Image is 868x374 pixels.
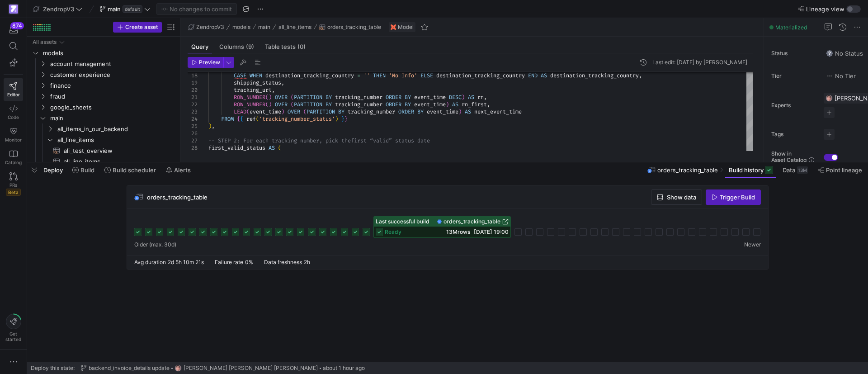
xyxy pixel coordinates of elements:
span: THEN [373,72,386,79]
img: No tier [826,72,833,80]
span: , [484,94,487,101]
span: event_time [427,108,458,115]
span: ZendropV3 [43,5,74,13]
span: customer experience [50,70,175,80]
span: BY [325,94,332,101]
a: Catalog [4,146,23,169]
span: ( [265,101,269,108]
span: Preview [199,59,220,66]
div: Press SPACE to select this row. [31,156,176,167]
span: ELSE [420,72,433,79]
button: backend_invoice_details updatehttps://storage.googleapis.com/y42-prod-data-exchange/images/G2kHvx... [78,362,367,374]
div: 20 [188,86,198,94]
span: models [232,24,250,30]
button: Show data [651,189,702,205]
span: fraud [50,91,175,102]
span: all_items_in_our_backend [57,124,175,134]
span: ( [246,108,250,115]
div: Press SPACE to select this row. [31,69,176,80]
span: ) [269,101,272,108]
div: Press SPACE to select this row. [31,102,176,113]
span: BY [417,108,424,115]
span: Code [8,114,19,120]
span: PARTITION [307,108,335,115]
span: (0) [297,44,306,50]
span: about 1 hour ago [323,365,365,371]
span: Trigger Build [720,194,755,201]
span: event_time [414,101,446,108]
span: event_time [250,108,281,115]
span: Build history [729,166,764,174]
span: No Tier [826,72,856,80]
button: Build [68,162,99,178]
span: tracking_number [335,94,382,101]
span: main [258,24,270,30]
img: https://storage.googleapis.com/y42-prod-data-exchange/images/qZXOSqkTtPuVcXVzF40oUlM07HVTwZXfPK0U... [9,5,18,14]
button: Data13M [778,162,812,178]
span: BY [338,108,344,115]
span: ORDER [386,94,401,101]
span: tracking_number [335,101,382,108]
span: main [108,5,121,13]
span: , [639,72,642,79]
span: = [357,72,360,79]
span: LEAD [234,108,246,115]
span: Data freshness [264,259,302,265]
div: 19 [188,79,198,86]
div: 26 [188,130,198,137]
span: Status [771,50,816,57]
span: account management [50,59,175,69]
span: ali_test_overview​​​​​​​​​​ [64,146,166,156]
span: Avg duration [134,259,166,265]
div: 28 [188,144,198,151]
span: { [240,115,243,123]
span: Columns [219,44,254,50]
span: Table tests [265,44,306,50]
span: , [272,86,275,94]
span: orders_tracking_table [657,166,718,174]
img: https://storage.googleapis.com/y42-prod-data-exchange/images/G2kHvxVlt02YItTmblwfhPy4mK5SfUxFU6Tr... [175,365,182,372]
div: Press SPACE to select this row. [31,37,176,47]
span: 2h [304,259,310,265]
span: AS [269,144,275,151]
span: FROM [221,115,234,123]
span: Older (max. 30d) [134,241,176,248]
span: ) [458,108,462,115]
span: default [123,5,142,13]
span: { [237,115,240,123]
span: Materialized [775,24,807,31]
span: , [212,123,215,130]
span: ( [303,108,307,115]
div: 21 [188,94,198,101]
div: Last edit: [DATE] by [PERSON_NAME] [652,59,747,66]
span: PARTITION [294,101,322,108]
span: (9) [246,44,254,50]
span: , [281,79,284,86]
span: ) [446,101,449,108]
div: 22 [188,101,198,108]
div: Press SPACE to select this row. [31,134,176,145]
span: PARTITION [294,94,322,101]
span: destination_tracking_country [436,72,525,79]
span: , [487,101,490,108]
span: first “valid” status date [351,137,430,144]
span: Data [783,166,795,174]
span: ) [281,108,284,115]
span: Experts [771,102,816,109]
div: 27 [188,137,198,144]
a: ali_test_overview​​​​​​​​​​ [31,145,176,156]
span: ORDER [386,101,401,108]
div: Press SPACE to select this row. [31,58,176,69]
span: ( [265,94,269,101]
span: WHEN [250,72,262,79]
button: Trigger Build [706,189,761,205]
span: ROW_NUMBER [234,101,265,108]
span: No Status [826,50,863,57]
button: models [230,22,253,33]
span: Newer [744,241,761,248]
button: Create asset [113,22,162,33]
button: Build scheduler [100,162,160,178]
div: Press SPACE to select this row. [31,91,176,102]
button: orders_tracking_table [317,22,383,33]
img: undefined [391,24,396,30]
